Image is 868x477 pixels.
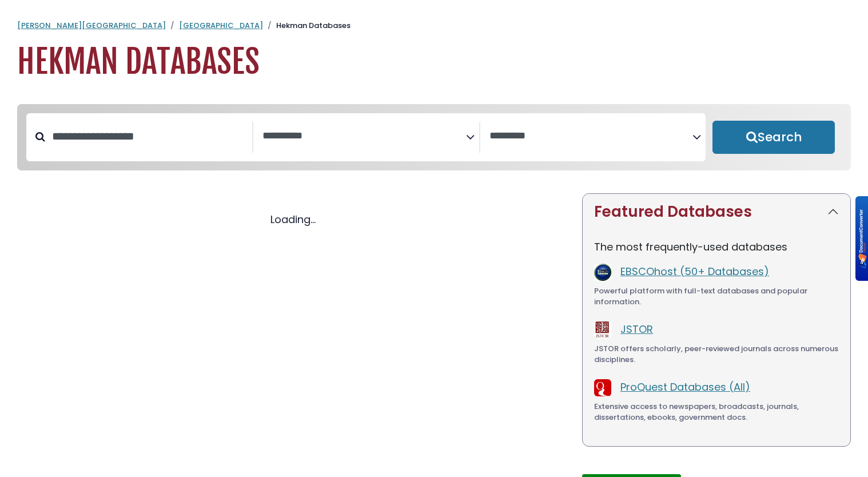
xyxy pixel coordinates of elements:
a: ProQuest Databases (All) [620,380,750,394]
div: Loading... [17,212,568,227]
nav: Search filters [17,104,851,170]
a: EBSCOhost (50+ Databases) [620,264,769,279]
textarea: Search [262,130,466,142]
a: [PERSON_NAME][GEOGRAPHIC_DATA] [17,20,166,31]
div: Extensive access to newspapers, broadcasts, journals, dissertations, ebooks, government docs. [594,401,839,423]
h1: Hekman Databases [17,43,851,81]
p: The most frequently-used databases [594,239,839,255]
textarea: Search [489,130,693,142]
button: Featured Databases [583,194,850,230]
a: JSTOR [620,322,653,336]
li: Hekman Databases [263,20,351,31]
div: Powerful platform with full-text databases and popular information. [594,285,839,308]
nav: breadcrumb [17,20,851,31]
input: Search database by title or keyword [45,127,252,146]
div: JSTOR offers scholarly, peer-reviewed journals across numerous disciplines. [594,343,839,365]
img: BKR5lM0sgkDqAAAAAElFTkSuQmCC [858,209,867,268]
a: [GEOGRAPHIC_DATA] [179,20,263,31]
button: Submit for Search Results [712,121,835,154]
